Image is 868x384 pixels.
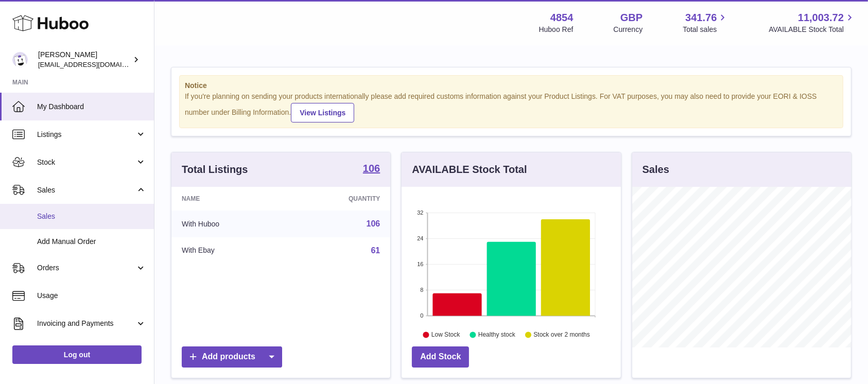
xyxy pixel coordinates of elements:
[534,331,590,338] text: Stock over 2 months
[683,11,728,34] a: 341.76 Total sales
[37,102,146,112] span: My Dashboard
[12,52,28,67] img: jimleo21@yahoo.gr
[478,331,516,338] text: Healthy stock
[412,163,527,177] h3: AVAILABLE Stock Total
[37,158,135,167] span: Stock
[38,50,131,69] div: [PERSON_NAME]
[539,25,574,34] div: Huboo Ref
[685,11,717,25] span: 341.76
[614,25,643,34] div: Currency
[287,187,390,211] th: Quantity
[412,346,469,368] a: Add Stock
[37,130,135,139] span: Listings
[798,11,844,25] span: 11,003.72
[171,211,287,237] td: With Huboo
[371,246,380,255] a: 61
[38,60,151,68] span: [EMAIL_ADDRESS][DOMAIN_NAME]
[431,331,460,338] text: Low Stock
[769,11,856,34] a: 11,003.72 AVAILABLE Stock Total
[37,212,146,221] span: Sales
[37,263,135,273] span: Orders
[182,163,248,177] h3: Total Listings
[620,11,643,25] strong: GBP
[769,25,856,34] span: AVAILABLE Stock Total
[363,163,380,176] a: 106
[185,81,838,91] strong: Notice
[421,287,424,293] text: 8
[418,210,424,216] text: 32
[643,163,669,177] h3: Sales
[171,237,287,264] td: With Ebay
[418,235,424,241] text: 24
[291,103,354,123] a: View Listings
[37,185,135,195] span: Sales
[421,312,424,319] text: 0
[37,291,146,301] span: Usage
[37,237,146,247] span: Add Manual Order
[418,261,424,267] text: 16
[12,345,142,364] a: Log out
[185,92,838,123] div: If you're planning on sending your products internationally please add required customs informati...
[683,25,728,34] span: Total sales
[182,346,282,368] a: Add products
[550,11,574,25] strong: 4854
[171,187,287,211] th: Name
[37,319,135,328] span: Invoicing and Payments
[367,219,380,228] a: 106
[363,163,380,173] strong: 106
